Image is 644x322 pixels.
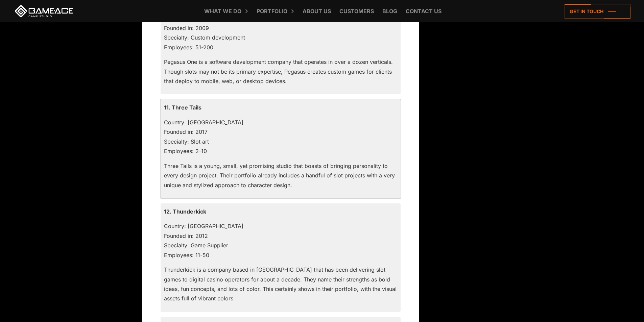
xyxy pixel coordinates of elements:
[164,161,397,190] p: Three Tails is a young, small, yet promising studio that boasts of bringing personality to every ...
[164,221,397,260] p: Country: [GEOGRAPHIC_DATA] Founded in: 2012 Specialty: Game Supplier Employees: 11-50
[164,265,397,303] p: Thunderkick is a company based in [GEOGRAPHIC_DATA] that has been delivering slot games to digita...
[164,14,397,52] p: Country: U.S.A Founded in: 2009 Specialty: Custom development Employees: 51-200
[164,118,397,156] p: Country: [GEOGRAPHIC_DATA] Founded in: 2017 Specialty: Slot art Employees: 2-10
[164,207,397,216] p: 12. Thunderkick
[565,4,630,19] a: Get in touch
[164,103,397,112] p: 11. Three Tails
[164,57,397,86] p: Pegasus One is a software development company that operates in over a dozen verticals. Though slo...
